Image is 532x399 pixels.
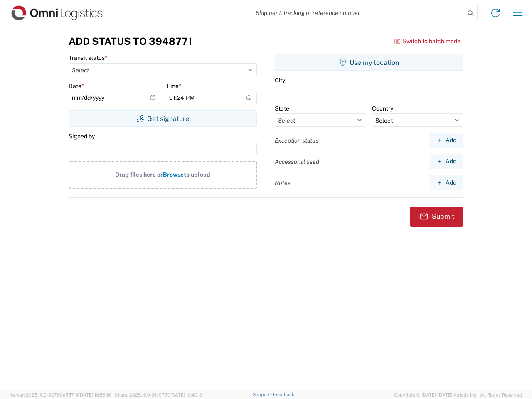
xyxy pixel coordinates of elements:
[273,392,294,397] a: Feedback
[69,35,192,47] h3: Add Status to 3948771
[275,76,285,84] label: City
[275,137,318,144] label: Exception status
[79,392,111,397] span: [DATE] 10:56:16
[394,391,522,399] span: Copyright © [DATE]-[DATE] Agistix Inc., All Rights Reserved
[253,392,273,397] a: Support
[184,171,210,178] span: to upload
[69,110,257,127] button: Get signature
[372,105,393,112] label: Country
[275,105,289,112] label: State
[410,207,463,227] button: Submit
[393,34,461,48] button: Switch to batch mode
[163,171,184,178] span: Browse
[249,5,465,21] input: Shipment, tracking or reference number
[166,82,181,90] label: Time
[115,392,203,397] span: Client: 2025.16.0-8fc0770
[69,133,95,140] label: Signed by
[275,158,319,165] label: Accessorial used
[430,133,463,148] button: Add
[69,54,107,62] label: Transit status
[170,392,203,397] span: [DATE] 10:40:19
[69,82,84,90] label: Date
[430,154,463,169] button: Add
[10,392,111,397] span: Server: 2025.16.0-82789e55714
[275,179,291,187] label: Notes
[115,171,163,178] span: Drag files here or
[430,175,463,190] button: Add
[275,54,463,71] button: Use my location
